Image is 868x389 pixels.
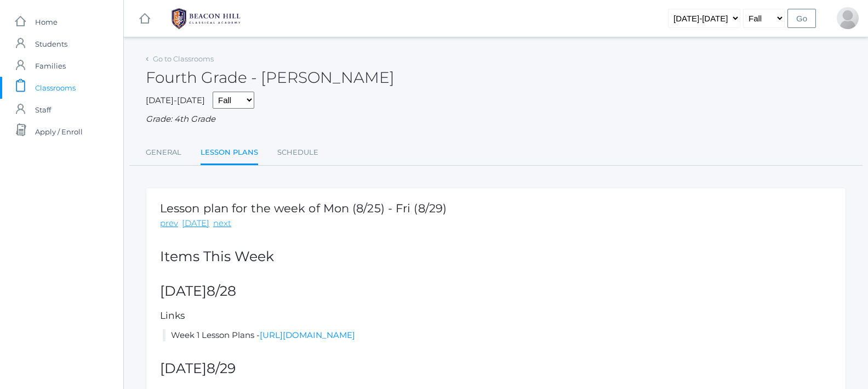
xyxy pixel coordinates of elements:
div: Lexie Evans [837,7,859,29]
span: Home [35,11,58,33]
span: Apply / Enroll [35,121,83,143]
h5: Links [160,311,832,321]
span: Classrooms [35,77,76,99]
h2: Fourth Grade - [PERSON_NAME] [146,69,395,86]
input: Go [787,9,816,28]
span: Staff [35,99,51,121]
h1: Lesson plan for the week of Mon (8/25) - Fri (8/29) [160,202,447,215]
h2: Items This Week [160,249,832,264]
a: Lesson Plans [201,142,258,165]
div: Grade: 4th Grade [146,113,846,126]
h2: [DATE] [160,361,832,376]
span: [DATE]-[DATE] [146,95,205,105]
span: 8/28 [207,283,236,299]
a: Go to Classrooms [153,54,214,63]
a: General [146,142,181,164]
a: prev [160,217,178,230]
h2: [DATE] [160,284,832,299]
a: [URL][DOMAIN_NAME] [260,330,355,340]
span: 8/29 [207,360,236,376]
span: Students [35,33,67,55]
a: next [213,217,231,230]
a: [DATE] [182,217,209,230]
span: Families [35,55,66,77]
a: Schedule [277,142,318,164]
li: Week 1 Lesson Plans - [163,329,832,342]
img: 1_BHCALogos-05.png [165,5,247,32]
